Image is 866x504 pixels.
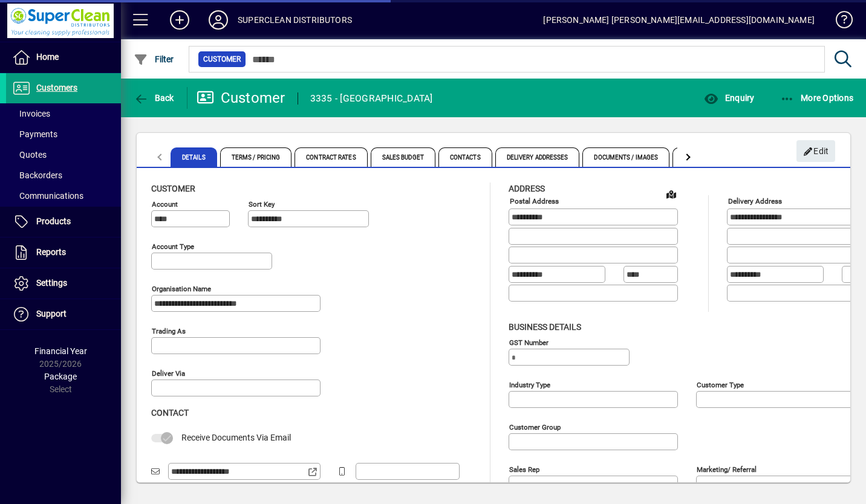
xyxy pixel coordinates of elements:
[495,147,580,167] span: Delivery Addresses
[152,285,211,293] mat-label: Organisation name
[36,83,77,92] span: Customers
[151,184,195,193] span: Customer
[152,242,194,251] mat-label: Account Type
[509,338,549,346] mat-label: GST Number
[134,54,174,64] span: Filter
[704,93,754,103] span: Enquiry
[780,93,854,103] span: More Options
[220,147,292,167] span: Terms / Pricing
[701,87,757,109] button: Enquiry
[295,147,367,167] span: Contract Rates
[12,191,83,201] span: Communications
[827,2,851,42] a: Knowledge Base
[509,380,550,389] mat-label: Industry type
[34,346,87,356] span: Financial Year
[131,48,177,70] button: Filter
[6,165,121,186] a: Backorders
[171,147,217,167] span: Details
[509,465,539,473] mat-label: Sales rep
[12,109,50,118] span: Invoices
[662,184,681,204] a: View on map
[12,129,57,139] span: Payments
[438,147,492,167] span: Contacts
[160,9,199,31] button: Add
[134,93,174,103] span: Back
[6,268,121,299] a: Settings
[509,184,545,193] span: Address
[238,10,352,30] div: SUPERCLEAN DISTRIBUTORS
[371,147,435,167] span: Sales Budget
[796,140,835,162] button: Edit
[6,42,121,73] a: Home
[672,147,740,167] span: Custom Fields
[36,278,67,288] span: Settings
[203,53,241,65] span: Customer
[777,87,857,109] button: More Options
[803,141,829,161] span: Edit
[36,309,67,318] span: Support
[6,186,121,206] a: Communications
[121,87,187,109] app-page-header-button: Back
[36,52,59,62] span: Home
[6,103,121,124] a: Invoices
[151,408,189,418] span: Contact
[152,200,178,208] mat-label: Account
[12,170,62,180] span: Backorders
[697,380,744,389] mat-label: Customer type
[509,322,581,332] span: Business details
[6,144,121,165] a: Quotes
[12,150,47,160] span: Quotes
[249,200,275,208] mat-label: Sort key
[6,299,121,329] a: Support
[36,216,71,226] span: Products
[543,10,815,30] div: [PERSON_NAME] [PERSON_NAME][EMAIL_ADDRESS][DOMAIN_NAME]
[131,87,177,109] button: Back
[197,88,285,108] div: Customer
[6,237,121,268] a: Reports
[44,372,77,381] span: Package
[509,422,561,431] mat-label: Customer group
[152,327,186,335] mat-label: Trading as
[582,147,669,167] span: Documents / Images
[697,465,757,473] mat-label: Marketing/ Referral
[6,124,121,144] a: Payments
[181,433,291,442] span: Receive Documents Via Email
[36,247,66,257] span: Reports
[152,369,185,378] mat-label: Deliver via
[199,9,238,31] button: Profile
[6,207,121,237] a: Products
[310,89,433,108] div: 3335 - [GEOGRAPHIC_DATA]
